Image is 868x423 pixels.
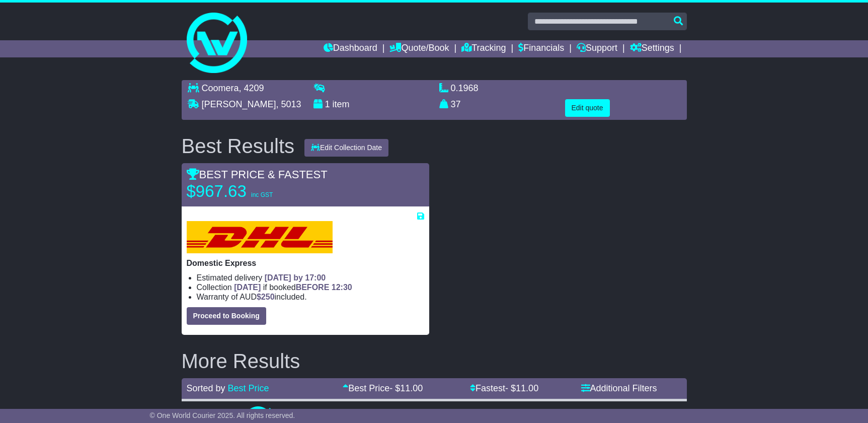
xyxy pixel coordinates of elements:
span: - $ [505,383,538,393]
span: Sorted by [187,383,225,393]
a: Financials [518,40,564,57]
button: Edit quote [565,99,610,117]
span: $ [257,293,275,301]
span: BEFORE [296,283,330,292]
span: - $ [389,383,423,393]
h2: More Results [182,350,687,372]
a: Support [577,40,617,57]
span: 1 [325,99,330,109]
p: $967.63 [187,181,312,201]
span: 12:30 [332,283,352,292]
span: © One World Courier 2025. All rights reserved. [150,411,295,419]
a: Additional Filters [581,383,657,393]
span: if booked [234,283,352,292]
span: , 4209 [239,83,264,93]
button: Proceed to Booking [187,307,266,325]
span: [DATE] [234,283,261,292]
span: inc GST [251,191,273,198]
button: Edit Collection Date [304,139,388,157]
a: Quote/Book [389,40,449,57]
li: Collection [197,283,424,292]
span: [DATE] by 17:00 [265,273,326,282]
span: 37 [451,99,461,109]
span: , 5013 [276,99,301,109]
a: Best Price- $11.00 [343,383,423,393]
span: 250 [261,293,275,301]
span: Coomera [202,83,239,93]
img: DHL: Domestic Express [187,221,333,253]
span: 11.00 [400,383,423,393]
li: Warranty of AUD included. [197,292,424,302]
span: 11.00 [516,383,538,393]
a: Settings [630,40,674,57]
span: [PERSON_NAME] [202,99,276,109]
li: Estimated delivery [197,273,424,283]
a: Fastest- $11.00 [470,383,538,393]
a: Best Price [228,383,269,393]
span: item [333,99,350,109]
a: Tracking [461,40,506,57]
div: Best Results [177,135,300,157]
a: Dashboard [324,40,377,57]
span: 0.1968 [451,83,479,93]
span: BEST PRICE & FASTEST [187,168,328,181]
p: Domestic Express [187,258,424,268]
